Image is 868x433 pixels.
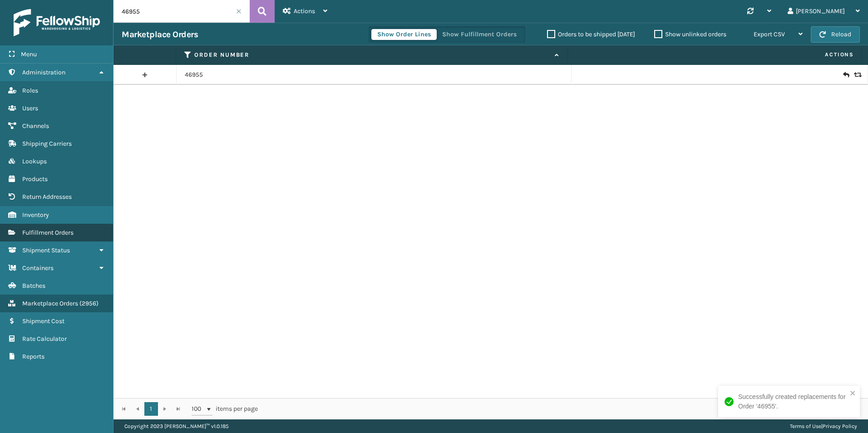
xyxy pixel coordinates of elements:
[144,402,158,416] a: 1
[754,30,785,38] span: Export CSV
[21,50,37,58] span: Menu
[22,69,65,76] span: Administration
[22,229,74,236] span: Fulfillment Orders
[571,47,859,62] span: Actions
[79,300,99,307] span: ( 2956 )
[14,9,100,36] img: logo
[22,282,45,290] span: Batches
[854,72,859,78] i: Replace
[124,419,229,433] p: Copyright 2023 [PERSON_NAME]™ v 1.0.185
[843,70,848,79] i: Create Return Label
[294,7,315,15] span: Actions
[811,26,860,43] button: Reload
[122,29,198,40] h3: Marketplace Orders
[22,87,38,94] span: Roles
[22,300,78,307] span: Marketplace Orders
[192,402,258,416] span: items per page
[22,353,44,360] span: Reports
[22,264,54,272] span: Containers
[22,122,49,130] span: Channels
[22,335,67,343] span: Rate Calculator
[547,30,635,38] label: Orders to be shipped [DATE]
[271,404,858,413] div: 1 - 1 of 1 items
[22,246,70,254] span: Shipment Status
[22,104,38,112] span: Users
[738,392,847,411] div: Successfully created replacements for Order '46955'.
[22,175,48,183] span: Products
[194,51,550,59] label: Order Number
[436,29,523,40] button: Show Fulfillment Orders
[22,193,72,201] span: Return Addresses
[192,404,205,413] span: 100
[22,211,49,219] span: Inventory
[654,30,726,38] label: Show unlinked orders
[371,29,437,40] button: Show Order Lines
[850,389,856,398] button: close
[185,70,203,79] a: 46955
[22,140,72,148] span: Shipping Carriers
[22,157,47,165] span: Lookups
[22,317,64,325] span: Shipment Cost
